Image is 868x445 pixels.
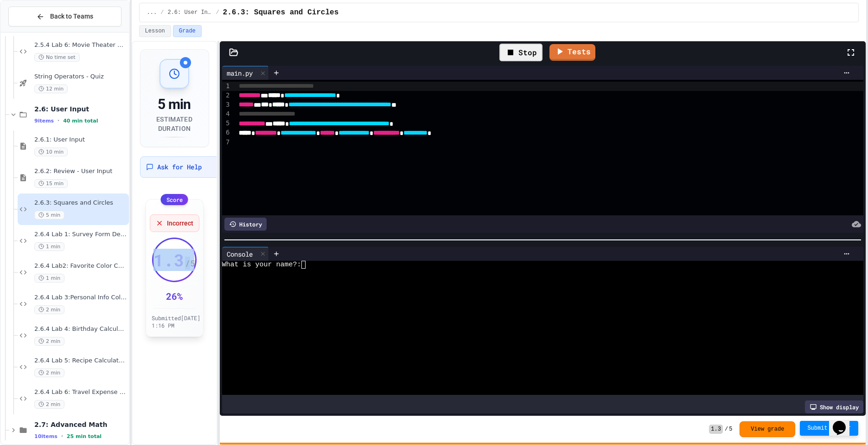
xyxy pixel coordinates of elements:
span: • [61,432,63,440]
button: Lesson [139,25,171,37]
div: Stop [499,44,542,61]
span: No time set [34,53,80,62]
span: 2.7: Advanced Math [34,420,127,429]
span: String Operators - Quiz [34,73,127,81]
span: 2.6: User Input [34,105,127,113]
span: 2.6.4 Lab 6: Travel Expense Calculator [34,388,127,396]
button: Back to Teams [8,6,121,26]
div: 4 [222,110,231,119]
span: 9 items [34,118,54,124]
span: 2.6.4 Lab 3:Personal Info Collector [34,294,127,302]
span: 2.6.3: Squares and Circles [223,7,339,18]
a: Tests [549,44,595,61]
span: 5 min [34,211,64,219]
span: 5 [729,426,732,433]
span: / [216,9,219,16]
button: Submit Answer [800,421,858,436]
span: What is your name?: [222,261,301,269]
div: 2 [222,91,231,100]
span: / [725,426,728,433]
span: / [160,9,164,16]
span: 10 items [34,433,57,439]
div: 3 [222,100,231,110]
span: 1 min [34,274,64,283]
span: Incorrect [167,219,193,228]
span: 40 min total [63,118,98,124]
span: 1.3 [153,251,184,269]
span: 2.6.1: User Input [34,136,127,144]
span: 15 min [34,179,68,188]
span: 2 min [34,305,64,314]
span: 1.3 [709,425,723,434]
div: History [224,218,267,231]
span: 2.6.4 Lab2: Favorite Color Collector [34,262,127,270]
span: 2.5.4 Lab 6: Movie Theater Announcer [34,41,127,49]
span: / 5 [185,257,195,270]
div: Estimated Duration [152,115,198,133]
span: 2.6: User Input [167,9,212,16]
span: 12 min [34,84,68,93]
div: 5 [222,119,231,128]
span: 2 min [34,337,64,346]
div: Console [222,249,257,259]
button: View grade [740,421,795,437]
span: Submit Answer [807,425,851,432]
div: 5 min [152,96,198,113]
span: 25 min total [67,433,102,439]
div: main.py [222,66,269,80]
span: Ask for Help [157,162,202,172]
span: 10 min [34,148,68,156]
div: main.py [222,68,257,78]
span: ... [147,9,157,16]
div: Console [222,247,269,261]
div: 7 [222,138,231,147]
span: Submitted [DATE] 1:16 PM [152,314,200,329]
span: 2.6.4 Lab 4: Birthday Calculator [34,325,127,333]
div: 6 [222,128,231,137]
iframe: chat widget [829,408,859,436]
div: Show display [805,400,863,413]
button: Grade [173,25,202,37]
span: • [57,117,59,124]
span: 2.6.3: Squares and Circles [34,199,127,207]
span: 2 min [34,400,64,409]
span: 2.6.2: Review - User Input [34,168,127,175]
div: 1 [222,82,231,91]
span: Back to Teams [50,12,93,21]
span: 2.6.4 Lab 1: Survey Form Debugger [34,231,127,239]
span: 2 min [34,368,64,377]
div: 26 % [166,290,183,303]
span: 2.6.4 Lab 5: Recipe Calculator Repair [34,357,127,365]
div: Score [161,194,188,205]
span: 1 min [34,242,64,251]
